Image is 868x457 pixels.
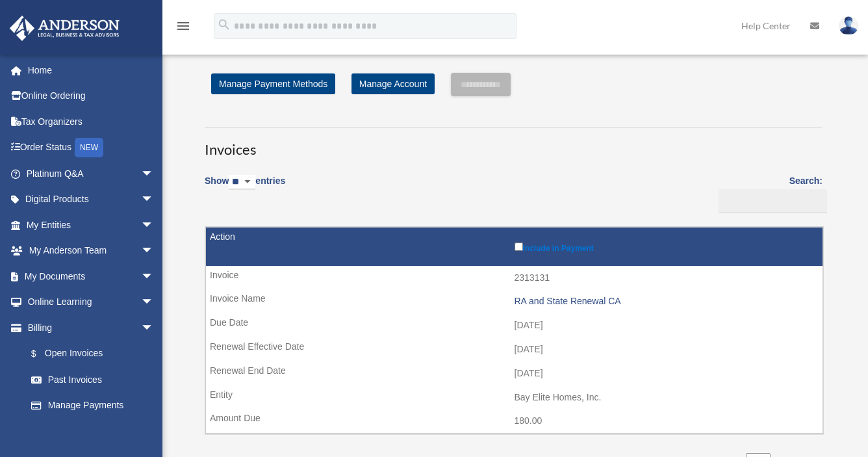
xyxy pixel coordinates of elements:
[351,73,435,94] a: Manage Account
[9,57,173,83] a: Home
[75,138,103,157] div: NEW
[141,289,167,316] span: arrow_drop_down
[6,16,123,41] img: Anderson Advisors Platinum Portal
[211,73,335,94] a: Manage Payment Methods
[9,289,173,315] a: Online Learningarrow_drop_down
[839,16,858,35] img: User Pic
[18,367,167,393] a: Past Invoices
[714,173,823,213] label: Search:
[9,83,173,109] a: Online Ordering
[18,341,160,367] a: $Open Invoices
[9,109,173,135] a: Tax Organizers
[18,393,167,419] a: Manage Payments
[205,127,823,160] h3: Invoices
[515,240,817,253] label: Include in Payment
[9,315,167,341] a: Billingarrow_drop_down
[206,313,823,338] td: [DATE]
[515,296,817,307] div: RA and State Renewal CA
[515,242,523,251] input: Include in Payment
[217,18,231,32] i: search
[9,238,173,264] a: My Anderson Teamarrow_drop_down
[206,409,823,434] td: 180.00
[206,266,823,291] td: 2313131
[206,337,823,362] td: [DATE]
[141,212,167,239] span: arrow_drop_down
[229,175,255,190] select: Showentries
[206,361,823,386] td: [DATE]
[141,315,167,341] span: arrow_drop_down
[9,161,173,187] a: Platinum Q&Aarrow_drop_down
[175,18,191,34] i: menu
[205,173,285,203] label: Show entries
[141,187,167,213] span: arrow_drop_down
[9,187,173,213] a: Digital Productsarrow_drop_down
[141,263,167,290] span: arrow_drop_down
[175,23,191,34] a: menu
[719,189,827,214] input: Search:
[9,212,173,238] a: My Entitiesarrow_drop_down
[9,135,173,161] a: Order StatusNEW
[206,385,823,410] td: Bay Elite Homes, Inc.
[38,346,45,362] span: $
[9,263,173,289] a: My Documentsarrow_drop_down
[141,238,167,265] span: arrow_drop_down
[141,161,167,187] span: arrow_drop_down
